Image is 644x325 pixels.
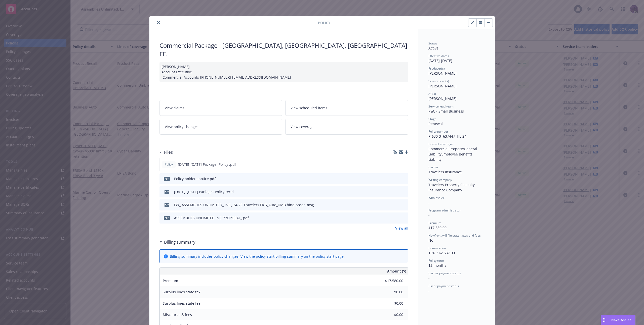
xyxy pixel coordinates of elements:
span: Premium [163,278,178,283]
div: Policy holders notice.pdf [174,176,216,181]
span: No [428,238,433,243]
span: Policy term [428,258,444,263]
span: Stage [428,117,436,121]
span: Program administrator [428,208,461,212]
span: Nova Assist [611,318,631,322]
button: download file [394,215,398,221]
span: Producer(s) [428,66,445,71]
span: [PERSON_NAME] [428,96,457,101]
div: [DATE] - [DATE] [428,54,485,63]
button: close [155,20,162,26]
div: Billing summary includes policy changes. View the policy start billing summary on the . [170,254,345,259]
span: Amount ($) [387,268,406,274]
span: [PERSON_NAME] [428,84,457,88]
span: [PERSON_NAME] [428,71,457,76]
span: Surplus lines state tax [163,290,200,294]
input: 0.00 [374,288,406,296]
h3: Files [164,149,173,155]
div: Files [159,149,173,155]
div: Drag to move [601,315,607,325]
span: View claims [165,105,184,111]
span: Effective dates [428,54,449,58]
span: 15% / $2,637.00 [428,250,455,255]
button: download file [394,202,398,207]
span: Misc taxes & fees [163,312,192,317]
span: Policy [318,20,330,25]
input: 0.00 [374,277,406,285]
div: Billing summary [159,239,195,245]
input: 0.00 [374,311,406,318]
button: download file [394,176,398,181]
h3: Billing summary [164,239,195,245]
input: 0.00 [374,300,406,307]
span: View policy changes [165,124,198,129]
a: View policy changes [159,119,283,135]
span: Renewal [428,121,443,126]
span: Employee Benefits Liability [428,152,473,162]
span: Active [428,46,438,50]
button: preview file [401,162,406,167]
span: - [428,213,430,218]
span: [DATE]-[DATE] Package- Policy .pdf [178,162,236,167]
span: Surplus lines state fee [163,301,200,306]
span: View scheduled items [291,105,327,111]
span: Wholesaler [428,196,444,200]
span: pdf [164,177,170,181]
a: View coverage [285,119,408,135]
span: Carrier payment status [428,271,461,275]
button: Nova Assist [601,315,635,325]
span: Service lead team [428,104,454,109]
div: ASSEMBLIES UNLIMITED INC PROPOSAL_.pdf [174,215,249,221]
span: P&C - Small Business [428,109,464,114]
span: Premium [428,221,441,225]
a: View scheduled items [285,100,408,116]
span: AC(s) [428,92,436,96]
span: Service lead(s) [428,79,449,83]
a: View claims [159,100,283,116]
span: Lines of coverage [428,142,453,146]
button: preview file [402,215,406,221]
span: Policy number [428,129,448,134]
button: preview file [402,176,406,181]
span: Newfront will file state taxes and fees [428,233,481,238]
span: - [428,200,430,205]
button: download file [394,189,398,194]
span: - [428,276,430,281]
span: 12 months [428,263,446,268]
div: Commercial Package - [GEOGRAPHIC_DATA], [GEOGRAPHIC_DATA], [GEOGRAPHIC_DATA] EE. [159,41,408,58]
span: Client payment status [428,284,459,288]
span: Policy [164,162,174,167]
span: Commercial Property [428,146,464,151]
button: download file [393,162,397,167]
a: View all [395,226,408,231]
div: FW_ ASSEMBLIES UNLIMITED_ INC_ 24-25 Travelers PKG_Auto_UMB bind order .msg [174,202,314,207]
button: preview file [402,202,406,207]
span: pdf [164,216,170,220]
div: [PERSON_NAME] Account Executive Commercial Accounts [PHONE_NUMBER] [EMAIL_ADDRESS][DOMAIN_NAME] [159,62,408,82]
span: - [428,288,430,293]
span: $17,580.00 [428,225,447,230]
div: [DATE]-[DATE] Package- Policy rec'd [174,189,234,194]
span: Writing company [428,178,452,182]
span: View coverage [291,124,314,129]
span: Travelers Insurance [428,170,462,174]
span: Carrier [428,165,438,169]
span: Status [428,41,437,45]
span: General Liability [428,146,478,156]
button: preview file [402,189,406,194]
span: Commission [428,246,446,250]
span: Travelers Property Casualty Insurance Company [428,182,476,192]
a: policy start page [316,254,344,259]
span: P-630-3T637447-TIL-24 [428,134,466,139]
